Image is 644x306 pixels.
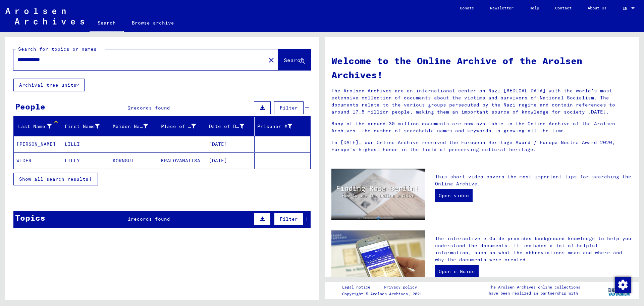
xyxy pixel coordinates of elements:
[14,136,62,152] mat-cell: [PERSON_NAME]
[16,123,52,130] div: Last Name
[614,276,631,293] div: Change consent
[18,46,97,52] mat-label: Search for topics or names
[331,87,632,116] p: The Arolsen Archives are an international center on Nazi [MEDICAL_DATA] with the world’s most ext...
[209,121,254,132] div: Date of Birth
[131,105,170,111] span: records found
[19,176,89,182] span: Show all search results
[128,105,131,111] span: 2
[274,101,304,114] button: Filter
[110,117,158,136] mat-header-cell: Maiden Name
[5,8,84,25] img: Arolsen_neg.svg
[62,136,110,152] mat-cell: LILLI
[209,123,244,130] div: Date of Birth
[331,120,632,134] p: Many of the around 30 million documents are now available in the Online Archive of the Arolsen Ar...
[280,105,298,111] span: Filter
[206,117,255,136] mat-header-cell: Date of Birth
[379,284,425,291] a: Privacy policy
[342,291,425,297] p: Copyright © Arolsen Archives, 2021
[278,49,311,70] button: Search
[331,230,425,293] img: eguide.jpg
[257,123,292,130] div: Prisoner #
[257,121,303,132] div: Prisoner #
[342,284,376,291] a: Legal notice
[65,121,110,132] div: First Name
[113,121,158,132] div: Maiden Name
[110,152,158,169] mat-cell: KORNGUT
[435,173,632,187] p: This short video covers the most important tips for searching the Online Archive.
[128,216,131,222] span: 1
[331,139,632,153] p: In [DATE], our Online Archive received the European Heritage Award / Europa Nostra Award 2020, Eu...
[65,123,100,130] div: First Name
[607,282,632,299] img: yv_logo.png
[16,121,62,132] div: Last Name
[13,173,98,185] button: Show all search results
[206,136,255,152] mat-cell: [DATE]
[489,284,580,290] p: The Arolsen Archives online collections
[161,123,196,130] div: Place of Birth
[158,117,207,136] mat-header-cell: Place of Birth
[206,152,255,169] mat-cell: [DATE]
[435,235,632,263] p: The interactive e-Guide provides background knowledge to help you understand the documents. It in...
[90,15,124,32] a: Search
[265,53,278,67] button: Clear
[274,213,304,225] button: Filter
[124,15,182,31] a: Browse archive
[435,265,479,278] a: Open e-Guide
[615,277,631,293] img: Change consent
[158,152,207,169] mat-cell: KRALOVANATISA
[161,121,206,132] div: Place of Birth
[62,117,110,136] mat-header-cell: First Name
[14,117,62,136] mat-header-cell: Last Name
[280,216,298,222] span: Filter
[342,284,425,291] div: |
[435,189,473,202] a: Open video
[284,57,304,63] span: Search
[13,79,85,91] button: Archival tree units
[14,152,62,169] mat-cell: WIDER
[62,152,110,169] mat-cell: LILLY
[331,54,632,82] h1: Welcome to the Online Archive of the Arolsen Archives!
[131,216,170,222] span: records found
[15,100,45,113] div: People
[331,169,425,220] img: video.jpg
[623,6,630,11] span: EN
[113,123,148,130] div: Maiden Name
[267,56,275,64] mat-icon: close
[489,290,580,296] p: have been realized in partnership with
[15,212,45,224] div: Topics
[255,117,311,136] mat-header-cell: Prisoner #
